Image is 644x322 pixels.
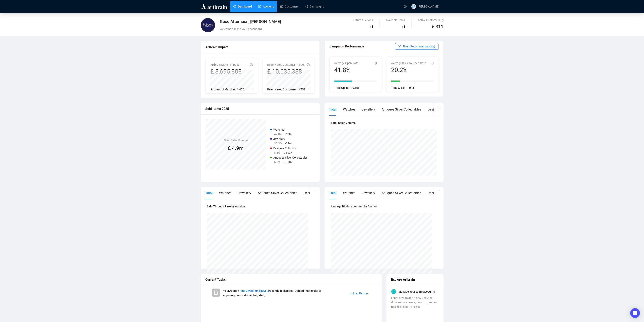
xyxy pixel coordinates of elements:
[280,1,299,12] a: Customers
[304,190,331,195] div: Designer Collection
[220,27,362,31] div: Welcome back to your dashboard.
[310,187,320,194] button: ellipsis
[205,190,213,195] div: Total
[240,289,269,292] a: Fine Jewellery | [DATE]
[630,308,640,318] div: Open Intercom Messenger
[353,18,373,22] div: Future Auctions
[351,86,360,89] span: 39,106
[370,24,373,30] span: 0
[418,5,440,8] span: [PERSON_NAME]
[305,1,324,12] a: Campaigns
[201,3,228,10] img: logo
[330,44,395,49] div: Campaign Performance
[274,156,308,159] span: Antiques Silver Collectables
[334,61,359,65] span: Average Open Rate
[274,147,297,150] span: Designer Collection
[274,128,284,131] span: Watches
[237,88,244,91] span: 3,670
[267,68,305,75] div: £ 10,635,338
[441,19,444,21] span: question-circle
[395,43,439,50] button: Filter (Recommendations)
[285,132,292,136] span: £ 2m
[201,18,215,32] img: 5dc15ca33a5863000c89f455.jpg
[220,19,362,24] div: Good Afternoon, [PERSON_NAME]
[398,45,401,48] span: filter
[329,107,337,112] div: Total
[331,204,437,209] h4: Average Bidders per Item by Auction
[314,189,316,192] span: ellipsis
[434,103,444,111] button: ellipsis
[228,145,244,151] span: £ 4.9m
[407,86,414,89] span: 9,034
[391,86,406,89] span: Total Clicks
[391,66,426,74] div: 20.2%
[412,4,415,9] span: LP
[274,142,282,145] span: 38.3%
[334,66,359,74] div: 41.8%
[223,289,322,297] span: Your Auction recently took place. Upload the results to improve your customer targeting.
[334,86,349,89] span: Total Opens
[205,106,315,111] div: Sold Items 2025
[284,151,292,154] span: £ 393k
[258,1,274,12] a: Auctions
[205,277,377,282] div: Current Tasks
[211,68,242,75] div: £ 3,695,808
[274,132,282,136] span: 47.3%
[428,190,455,195] div: Designer Collection
[404,5,407,8] span: question-circle
[350,292,369,295] a: Upload Results
[207,204,313,209] h4: Sale Through Rate by Auction
[402,24,405,30] span: 0
[267,88,297,91] span: Reactivated Customers
[307,63,310,66] span: info-circle
[391,277,439,282] div: Explore Artbrain
[374,62,377,64] span: info-circle
[434,187,444,194] button: ellipsis
[432,23,444,31] span: 6,311
[437,189,440,192] span: ellipsis
[431,62,434,64] span: info-circle
[403,44,435,49] span: Filter (Recommendations)
[362,190,375,195] div: Jewellery
[267,63,305,66] span: Reactivated Customer Impact
[206,45,315,50] div: Artbrain Impact
[284,160,292,164] span: £ 308k
[343,190,356,195] div: Watches
[418,18,444,22] span: Active Customers
[382,107,421,112] div: Antiques Silver Collectables
[258,190,297,195] div: Antiques Silver Collectables
[386,18,405,22] div: Available Items
[214,291,218,295] span: file
[219,190,232,195] div: Watches
[382,190,421,195] div: Antiques Silver Collectables
[362,107,375,112] div: Jewellery
[274,151,280,154] span: 8.1%
[274,137,285,141] span: Jewellery
[329,190,337,195] div: Total
[274,160,280,164] span: 6.3%
[331,121,437,125] h4: Total Sales Volume
[399,289,435,294] a: Manage your team accounts
[298,88,306,91] span: 3,752
[233,1,252,12] a: Dashboard
[343,107,356,112] div: Watches
[428,107,455,112] div: Designer Collection
[437,106,440,108] span: ellipsis
[250,63,253,66] span: info-circle
[211,63,239,66] span: Artbrain Match Impact
[391,61,426,65] span: Average Click-To-Open-Rate
[238,190,251,195] div: Jewellery
[224,138,248,143] h4: Total Sales Volume
[285,142,292,145] span: £ 2m
[211,88,236,91] span: Successful Matches
[392,290,395,293] span: book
